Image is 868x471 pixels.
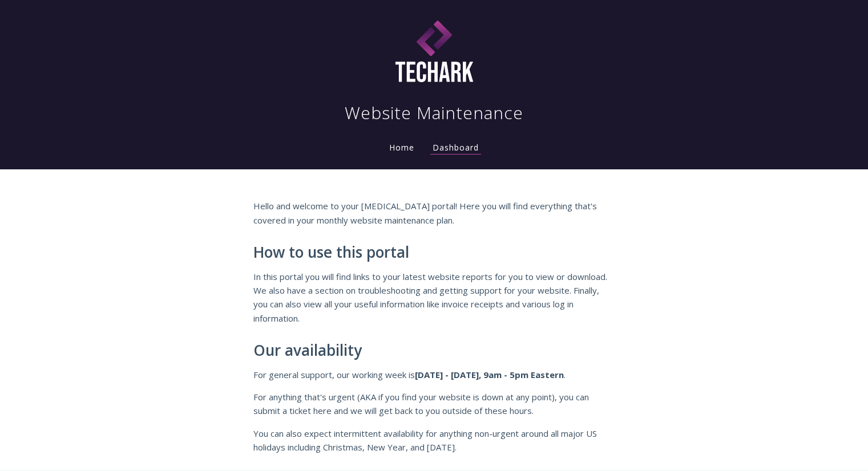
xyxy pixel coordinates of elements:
p: Hello and welcome to your [MEDICAL_DATA] portal! Here you will find everything that's covered in ... [253,199,615,227]
p: For general support, our working week is . [253,368,615,381]
p: For anything that's urgent (AKA if you find your website is down at any point), you can submit a ... [253,390,615,418]
a: Home [387,142,417,153]
h2: How to use this portal [253,244,615,261]
p: In this portal you will find links to your latest website reports for you to view or download. We... [253,270,615,326]
a: Dashboard [430,142,481,155]
h2: Our availability [253,342,615,359]
h1: Website Maintenance [345,101,523,124]
strong: [DATE] - [DATE], 9am - 5pm Eastern [415,369,564,380]
p: You can also expect intermittent availability for anything non-urgent around all major US holiday... [253,427,615,454]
